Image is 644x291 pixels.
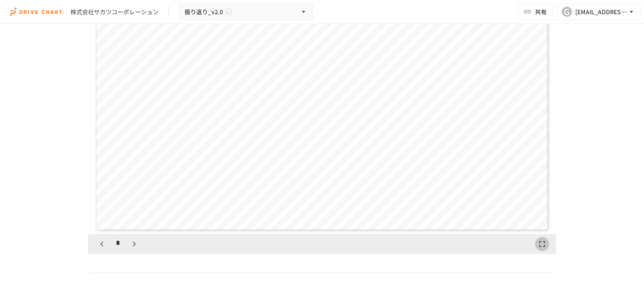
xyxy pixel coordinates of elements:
[562,7,572,17] div: G
[535,7,547,16] span: 共有
[184,7,223,17] span: 振り返り_v2.0
[518,3,553,20] button: 共有
[10,5,64,18] img: i9VDDS9JuLRLX3JIUyK59LcYp6Y9cayLPHs4hOxMB9W
[179,4,313,20] button: 振り返り_v2.0
[575,7,627,17] div: [EMAIL_ADDRESS][DOMAIN_NAME]
[557,3,641,20] button: G[EMAIL_ADDRESS][DOMAIN_NAME]
[70,8,158,16] div: 株式会社サカツコーポレーション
